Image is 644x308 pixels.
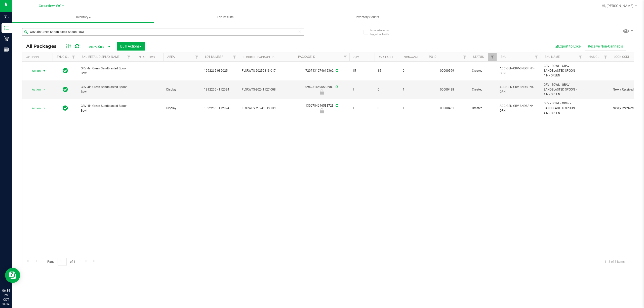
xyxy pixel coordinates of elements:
div: 0942314596583989 [293,85,350,95]
span: Created [472,68,494,73]
span: GRV - BOWL - GRAV - SANDBLASTED SPOON - 4IN - GREEN [544,82,582,97]
span: Action [27,86,41,93]
span: Created [472,87,494,92]
span: 0 [378,106,397,111]
p: 06:34 PM CDT [2,288,10,302]
span: Created [472,106,494,111]
a: SKU [501,55,506,59]
span: 1 - 3 of 3 items [600,258,629,266]
p: 08/22 [2,302,10,306]
a: Filter [125,53,133,61]
span: ACC-GEN-GRV-SNDSPN4-GRN [500,85,538,94]
div: 7207431274615362 [293,68,350,73]
a: Filter [601,53,610,61]
a: Available [379,56,394,59]
a: Package ID [298,55,315,59]
span: 1992265 - 112024 [204,106,236,111]
inline-svg: Retail [4,36,9,41]
span: FLSRWTS-20250813-017 [242,68,291,73]
a: Inventory Counts [296,12,438,23]
span: 0 [378,87,397,92]
span: 1 [403,106,422,111]
span: In Sync [63,67,68,74]
span: FLSRWCV-20241119-012 [242,106,291,111]
span: Inventory [12,15,154,20]
a: SKU Retail Display Name [82,55,119,59]
span: 15 [378,68,397,73]
span: Sync from Compliance System [335,69,338,72]
span: select [41,105,48,112]
button: Receive Non-Cannabis [585,42,626,51]
div: Actions [26,56,51,59]
div: 1306784646538723 [293,103,350,113]
button: Bulk Actions [117,42,145,51]
span: 1 [352,106,372,111]
span: GRV - BOWL - GRAV - SANDBLASTED SPOON - 4IN - GREEN [544,64,582,78]
div: Newly Received [293,108,350,113]
span: 1 [403,87,422,92]
a: Sync Status [57,55,76,59]
a: Filter [461,53,469,61]
a: 00000481 [440,106,454,110]
span: GRV 4in Green Sandblasted Spoon Bowl [81,85,130,94]
a: Filter [532,53,541,61]
span: Action [27,105,41,112]
span: Page of 1 [43,258,79,266]
a: Lot Number [205,55,223,59]
span: Sync from Compliance System [335,104,338,107]
span: ACC-GEN-GRV-SNDSPN4-GRN [500,104,538,113]
a: Filter [576,53,585,61]
span: Display [166,106,198,111]
a: Non-Available [404,56,426,59]
a: Filter [69,53,78,61]
span: 1992265 - 112024 [204,87,236,92]
span: In Sync [63,86,68,93]
a: Status [473,55,484,59]
iframe: Resource center [5,268,20,283]
a: Qty [353,56,359,59]
span: Inventory Counts [349,15,386,20]
a: Total THC% [137,56,155,59]
span: All Packages [26,43,62,49]
span: Hi, [PERSON_NAME]! [602,4,634,8]
span: 1992265-082025 [204,68,236,73]
span: select [41,67,48,74]
span: Bulk Actions [120,44,142,48]
span: Action [27,67,41,74]
th: Has COA [585,53,610,62]
inline-svg: Reports [4,47,9,52]
a: Inventory [12,12,154,23]
span: Clear [298,28,302,35]
span: 0 [403,68,422,73]
span: FLSRWTS-20241127-008 [242,87,291,92]
a: 00000599 [440,69,454,72]
a: Filter [488,53,497,61]
button: Export to Excel [551,42,585,51]
inline-svg: Inbound [4,15,9,20]
span: Display [166,87,198,92]
span: In Sync [63,105,68,112]
span: Crestview WC [39,4,61,8]
a: Flourish Package ID [243,56,274,59]
a: Filter [341,53,349,61]
span: 1 [352,87,372,92]
span: GRV 4in Green Sandblasted Spoon Bowl [81,104,130,113]
a: Lock Code [614,55,630,59]
span: GRV 4in Green Sandblasted Spoon Bowl [81,66,130,76]
a: SKU Name [545,55,560,59]
a: Filter [230,53,239,61]
span: GRV - BOWL - GRAV - SANDBLASTED SPOON - 4IN - GREEN [544,101,582,116]
span: Lab Results [210,15,240,20]
a: 00000488 [440,88,454,91]
a: PO ID [429,55,436,59]
span: Sync from Compliance System [335,85,338,89]
a: Area [167,55,175,59]
inline-svg: Inventory [4,25,9,30]
a: Filter [193,53,201,61]
span: ACC-GEN-GRV-SNDSPN4-GRN [500,66,538,76]
span: 15 [352,68,372,73]
input: Search Package ID, Item Name, SKU, Lot or Part Number... [22,28,304,36]
span: Include items not tagged for facility [370,28,395,36]
input: 1 [58,258,67,266]
div: Newly Received [293,90,350,95]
